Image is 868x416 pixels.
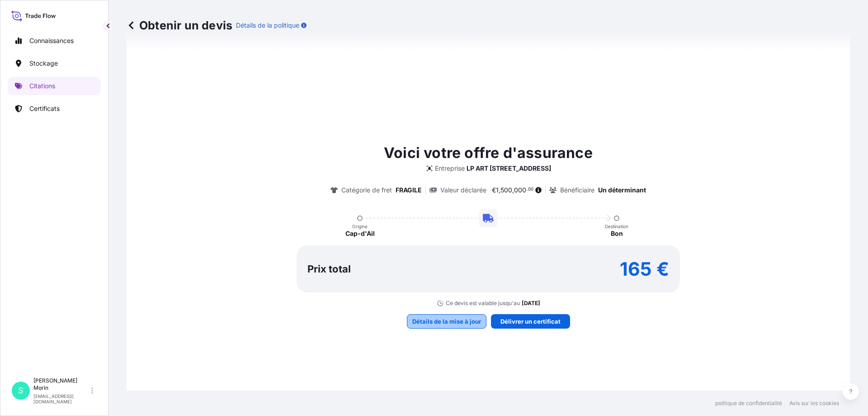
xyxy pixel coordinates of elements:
[384,144,593,162] font: Voici votre offre d'assurance
[435,164,465,172] font: Entreprise
[8,54,101,72] a: Stockage
[446,300,520,306] font: Ce devis est valable jusqu'au
[560,186,594,194] font: Bénéficiaire
[8,77,101,95] a: Citations
[620,258,669,280] font: 165 €
[598,186,646,194] font: Un déterminant
[467,164,551,172] font: LP ART [STREET_ADDRESS]
[440,186,486,194] font: Valeur déclarée
[8,32,101,50] a: Connaissances
[491,314,570,329] button: Délivrer un certificat
[605,224,628,229] font: Destination
[500,186,512,194] font: 500
[29,82,55,90] font: Citations
[307,263,351,275] font: Prix ​​total
[512,186,514,194] font: ,
[345,230,375,237] font: Cap-d'Ail
[8,100,101,118] a: Certificats
[139,19,232,32] font: Obtenir un devis
[396,186,422,194] font: FRAGILE
[522,300,540,306] font: [DATE]
[492,186,496,194] font: €
[789,400,839,407] a: Avis sur les cookies
[527,186,528,191] font: .
[33,377,77,384] font: [PERSON_NAME]
[500,318,561,325] font: Délivrer un certificat
[611,230,623,237] font: Bon
[341,186,392,194] font: Catégorie de fret
[496,186,499,194] font: 1
[499,186,500,194] font: ,
[29,59,58,67] font: Stockage
[528,186,533,191] font: 00
[29,105,60,112] font: Certificats
[33,384,48,391] font: Morin
[514,186,526,194] font: 000
[407,314,486,329] button: Détails de la mise à jour
[33,393,74,404] font: [EMAIL_ADDRESS][DOMAIN_NAME]
[352,224,368,229] font: Origine
[412,318,481,325] font: Détails de la mise à jour
[29,37,74,44] font: Connaissances
[236,21,299,29] font: Détails de la politique
[715,400,782,407] a: politique de confidentialité
[18,386,24,395] font: S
